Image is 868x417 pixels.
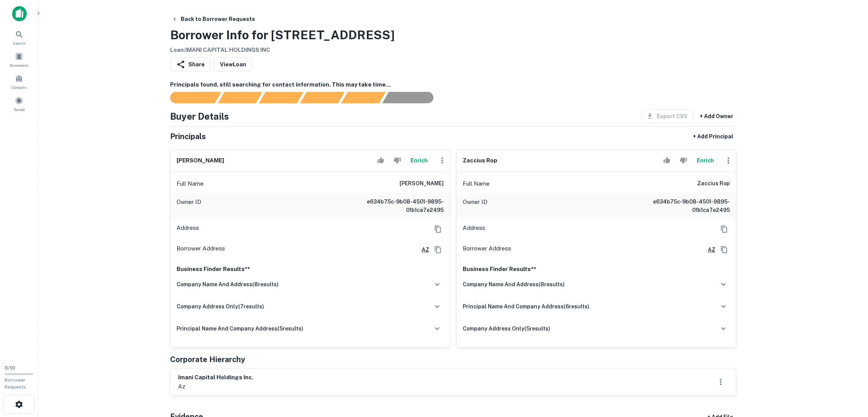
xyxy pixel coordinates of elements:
button: + Add Owner [697,109,736,123]
p: az [178,382,253,391]
a: Search [2,27,36,48]
a: ViewLoan [214,58,252,71]
h6: company name and address ( 8 results) [463,280,565,289]
h6: e634b75c-9b08-4501-9895-01b1ca7e2495 [352,197,444,214]
p: Business Finder Results** [177,265,444,274]
span: Borrower Requests [5,377,26,390]
button: Copy Address [718,244,730,255]
h6: zaccius rop [697,179,730,188]
h5: Corporate Hierarchy [170,354,245,365]
h6: company address only ( 7 results) [177,302,264,311]
p: Owner ID [177,197,201,214]
a: AZ [702,245,715,254]
a: Saved [2,93,36,114]
button: Enrich [693,153,718,168]
p: Business Finder Results** [463,265,730,274]
p: Address [177,223,199,235]
button: Copy Address [432,244,444,255]
button: Reject [677,153,690,168]
button: Accept [660,153,674,168]
p: Full Name [177,179,204,188]
iframe: Chat Widget [830,356,868,393]
span: Saved [14,106,25,112]
button: Share [170,58,211,71]
button: Copy Address [718,223,730,235]
div: Documents found, AI parsing details... [259,92,303,103]
h6: e634b75c-9b08-4501-9895-01b1ca7e2495 [639,197,730,214]
button: Copy Address [432,223,444,235]
div: AI fulfillment process complete. [382,92,443,103]
h6: principal name and company address ( 5 results) [177,324,303,333]
h4: Buyer Details [170,109,229,123]
button: Accept [374,153,387,168]
h6: [PERSON_NAME] [177,156,224,165]
h6: imani capital holdings inc. [178,373,253,382]
a: Contacts [2,71,36,92]
div: Principals found, AI now looking for contact information... [300,92,344,103]
p: Address [463,223,485,235]
img: capitalize-icon.png [12,6,27,21]
h6: [PERSON_NAME] [400,179,444,188]
h6: company name and address ( 8 results) [177,280,279,289]
p: Borrower Address [177,244,225,255]
span: Search [13,40,25,46]
h6: Loan : IMANI CAPITAL HOLDINGS INC [170,46,395,55]
div: Principals found, still searching for contact information. This may take time... [341,92,385,103]
button: Back to Borrower Requests [169,12,258,26]
div: Your request is received and processing... [218,92,262,103]
h6: Principals found, still searching for contact information. This may take time... [170,80,736,89]
span: Borrowers [10,62,28,68]
div: Sending borrower request to AI... [161,92,218,103]
p: Owner ID [463,197,487,214]
span: 0 / 10 [5,365,15,371]
h5: Principals [170,131,206,142]
span: Contacts [11,84,27,90]
p: Full Name [463,179,490,188]
h3: Borrower Info for [STREET_ADDRESS] [170,26,395,44]
p: Borrower Address [463,244,511,255]
button: + Add Principal [690,130,736,143]
h6: principal name and company address ( 6 results) [463,302,589,311]
button: Enrich [407,153,432,168]
a: Borrowers [2,49,36,70]
button: Reject [390,153,404,168]
h6: zaccius rop [463,156,497,165]
a: AZ [416,245,429,254]
h6: company address only ( 5 results) [463,324,550,333]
